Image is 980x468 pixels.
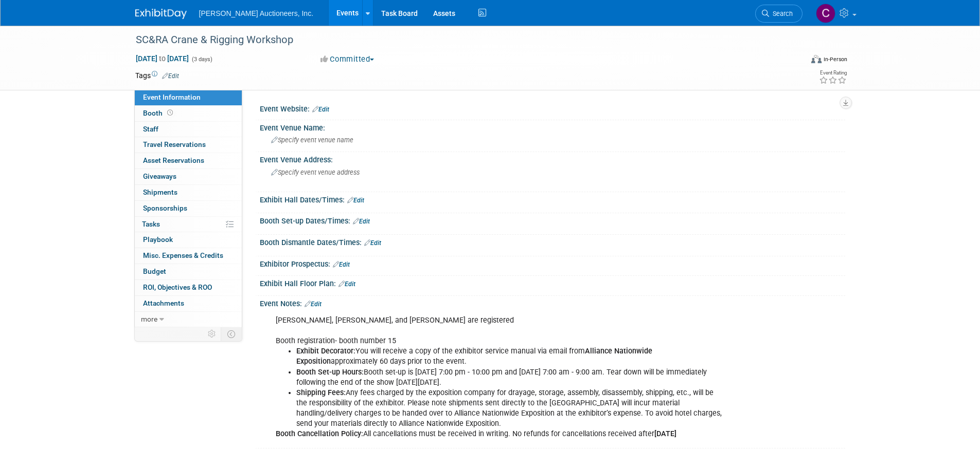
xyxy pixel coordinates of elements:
[333,261,350,268] a: Edit
[135,217,242,232] a: Tasks
[823,55,847,63] div: In-Person
[769,10,793,17] span: Search
[296,388,726,429] li: Any fees charged by the exposition company for drayage, storage, assembly, disassembly, shipping,...
[135,248,242,264] a: Misc. Expenses & Credits
[143,109,175,117] span: Booth
[260,120,845,133] div: Event Venue Name:
[135,122,242,137] a: Staff
[221,327,242,341] td: Toggle Event Tabs
[269,310,732,444] div: [PERSON_NAME], [PERSON_NAME], and [PERSON_NAME] are registered Booth registration- booth number 1...
[135,70,179,81] td: Tags
[819,70,847,76] div: Event Rating
[305,301,322,308] a: Edit
[135,264,242,279] a: Budget
[296,367,726,388] li: Booth set-up is [DATE] 7:00 pm - 10:00 pm and [DATE] 7:00 am - 9:00 am. Tear down will be immedia...
[143,235,173,244] span: Playbook
[143,251,223,259] span: Misc. Expenses & Credits
[143,267,166,275] span: Budget
[271,136,353,144] span: Specify event venue name
[143,299,184,307] span: Attachments
[296,368,364,377] b: Booth Set-up Hours:
[143,156,204,164] span: Asset Reservations
[135,54,189,63] span: [DATE] [DATE]
[135,90,242,105] a: Event Information
[816,4,835,23] img: Cyndi Wade
[742,53,848,69] div: Event Format
[260,101,845,115] div: Event Website:
[135,296,242,311] a: Attachments
[135,185,242,200] a: Shipments
[260,296,845,309] div: Event Notes:
[260,235,845,248] div: Booth Dismantle Dates/Times:
[135,169,242,184] a: Giveaways
[199,9,314,17] span: [PERSON_NAME] Auctioneers, Inc.
[191,56,212,63] span: (3 days)
[135,280,242,295] a: ROI, Objectives & ROO
[260,213,845,227] div: Booth Set-up Dates/Times:
[135,153,242,169] a: Asset Reservations
[338,280,355,288] a: Edit
[135,137,242,153] a: Travel Reservations
[143,93,201,101] span: Event Information
[654,429,676,438] b: [DATE]
[271,169,360,176] span: Specify event venue address
[143,172,176,180] span: Giveaways
[135,201,242,216] a: Sponsorships
[312,106,329,113] a: Edit
[157,54,167,63] span: to
[135,312,242,327] a: more
[142,220,160,228] span: Tasks
[260,152,845,165] div: Event Venue Address:
[364,239,381,247] a: Edit
[135,106,242,121] a: Booth
[260,276,845,289] div: Exhibit Hall Floor Plan:
[317,54,378,65] button: Committed
[260,256,845,270] div: Exhibitor Prospectus:
[132,31,787,49] div: SC&RA Crane & Rigging Workshop
[143,140,206,148] span: Travel Reservations
[143,204,187,212] span: Sponsorships
[276,429,363,438] b: Booth Cancellation Policy:
[296,388,346,397] b: Shipping Fees:
[203,327,221,341] td: Personalize Event Tab Strip
[143,188,177,196] span: Shipments
[811,55,822,63] img: Format-Inperson.png
[165,109,175,117] span: Booth not reserved yet
[143,125,158,133] span: Staff
[296,347,355,355] b: Exhibit Decorator:
[162,72,179,80] a: Edit
[143,283,212,291] span: ROI, Objectives & ROO
[135,9,187,19] img: ExhibitDay
[755,5,803,23] a: Search
[135,232,242,248] a: Playbook
[296,346,726,367] li: You will receive a copy of the exhibitor service manual via email from approximately 60 days prio...
[141,315,157,323] span: more
[260,192,845,205] div: Exhibit Hall Dates/Times:
[353,218,370,225] a: Edit
[347,197,364,204] a: Edit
